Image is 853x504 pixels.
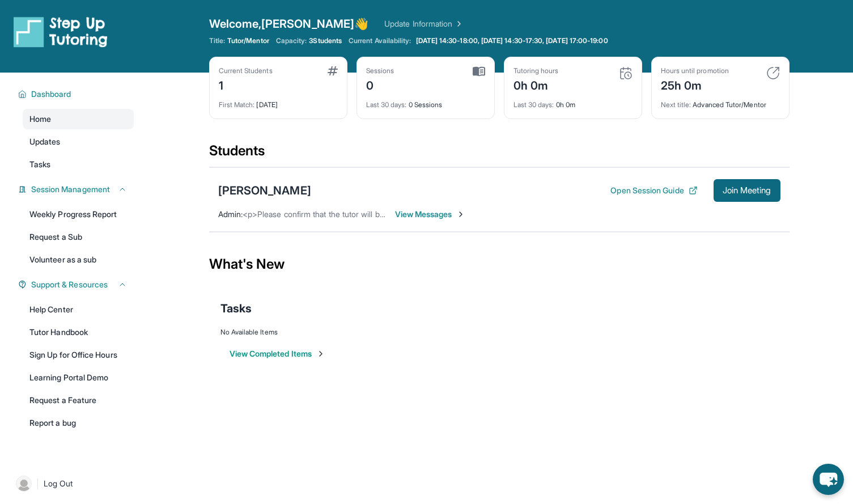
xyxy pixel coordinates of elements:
[414,36,610,45] a: [DATE] 14:30-18:00, [DATE] 14:30-17:30, [DATE] 17:00-19:00
[36,477,39,490] span: |
[16,476,32,492] img: user-img
[309,36,342,45] span: 3 Students
[276,36,307,45] span: Capacity:
[813,464,844,495] button: chat-button
[384,18,464,29] a: Update Information
[23,132,134,152] a: Updates
[220,300,252,316] span: Tasks
[23,322,134,342] a: Tutor Handbook
[366,75,394,94] div: 0
[218,209,243,219] span: Admin :
[514,75,559,94] div: 0h 0m
[243,209,652,219] span: <p>Please confirm that the tutor will be able to attend your first assigned meeting time before j...
[661,94,780,109] div: Advanced Tutor/Mentor
[31,88,71,100] span: Dashboard
[219,100,255,109] span: First Match :
[473,66,485,77] img: card
[514,100,554,109] span: Last 30 days :
[14,16,108,48] img: logo
[209,36,225,45] span: Title:
[11,471,134,496] a: |Log Out
[27,184,127,195] button: Session Management
[514,94,633,109] div: 0h 0m
[366,94,485,109] div: 0 Sessions
[27,279,127,290] button: Support & Resources
[661,66,729,75] div: Hours until promotion
[723,187,771,194] span: Join Meeting
[27,88,127,100] button: Dashboard
[366,66,394,75] div: Sessions
[31,279,108,290] span: Support & Resources
[209,239,790,289] div: What's New
[23,413,134,433] a: Report a bug
[29,159,50,170] span: Tasks
[23,249,134,270] a: Volunteer as a sub
[23,367,134,388] a: Learning Portal Demo
[456,210,465,219] img: Chevron-Right
[220,328,778,337] div: No Available Items
[328,66,338,75] img: card
[23,390,134,410] a: Request a Feature
[661,75,729,94] div: 25h 0m
[209,142,790,167] div: Students
[219,66,273,75] div: Current Students
[218,183,311,198] div: [PERSON_NAME]
[209,16,369,32] span: Welcome, [PERSON_NAME] 👋
[452,18,464,29] img: Chevron Right
[619,66,633,80] img: card
[219,75,273,94] div: 1
[366,100,407,109] span: Last 30 days :
[766,66,780,80] img: card
[23,154,134,175] a: Tasks
[219,94,338,109] div: [DATE]
[227,36,269,45] span: Tutor/Mentor
[23,345,134,365] a: Sign Up for Office Hours
[31,184,110,195] span: Session Management
[23,299,134,320] a: Help Center
[230,348,325,359] button: View Completed Items
[23,109,134,129] a: Home
[23,204,134,225] a: Weekly Progress Report
[610,185,697,196] button: Open Session Guide
[395,209,466,220] span: View Messages
[23,227,134,247] a: Request a Sub
[29,113,51,125] span: Home
[349,36,411,45] span: Current Availability:
[661,100,691,109] span: Next title :
[44,478,73,489] span: Log Out
[416,36,608,45] span: [DATE] 14:30-18:00, [DATE] 14:30-17:30, [DATE] 17:00-19:00
[514,66,559,75] div: Tutoring hours
[29,136,61,147] span: Updates
[714,179,780,202] button: Join Meeting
